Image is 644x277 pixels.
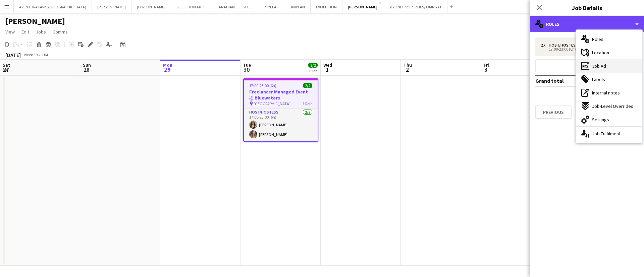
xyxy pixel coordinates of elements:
[33,27,49,36] a: Jobs
[3,62,10,68] span: Sat
[541,43,549,48] div: 2 x
[535,59,639,72] button: Add role
[211,0,258,13] button: CANADIAN LIFESTYLE
[92,0,131,13] button: [PERSON_NAME]
[50,27,70,36] a: Comms
[592,50,609,56] span: Location
[303,101,312,106] span: 1 Role
[303,83,312,88] span: 2/2
[162,66,172,73] span: 29
[42,52,48,57] div: +04
[254,101,290,106] span: [GEOGRAPHIC_DATA]
[5,52,21,58] div: [DATE]
[53,29,68,35] span: Comms
[322,66,332,73] span: 1
[163,62,172,68] span: Mon
[592,63,606,69] span: Job Ad
[530,16,644,32] div: Roles
[309,68,317,73] div: 1 Job
[82,66,91,73] span: 28
[243,62,251,68] span: Tue
[323,62,332,68] span: Wed
[131,0,171,13] button: [PERSON_NAME]
[484,62,489,68] span: Fri
[258,0,284,13] button: PHYLEAS
[483,66,489,73] span: 3
[383,0,447,13] button: BEYOND PROPERTIES/ OMNIYAT
[592,76,605,82] span: Labels
[541,48,626,51] div: 17:00-23:00 (6h)
[308,63,318,68] span: 2/2
[21,29,29,35] span: Edit
[171,0,211,13] button: SELECTION ARTS
[3,27,17,36] a: View
[592,90,620,96] span: Internal notes
[249,83,276,88] span: 17:00-23:00 (6h)
[576,127,642,140] div: Job Fulfilment
[535,106,572,119] button: Previous
[244,89,318,101] h3: Freelancer Managed Event @ Bluewaters
[5,29,15,35] span: View
[244,109,318,141] app-card-role: Host/Hostess2/217:00-23:00 (6h)[PERSON_NAME][PERSON_NAME]
[549,43,581,48] div: Host/Hostess
[592,36,603,42] span: Roles
[2,66,10,73] span: 27
[402,66,412,73] span: 2
[592,103,633,109] span: Job-Level Overrides
[530,3,644,12] h3: Job Details
[22,52,39,57] span: Week 39
[342,0,383,13] button: [PERSON_NAME]
[83,62,91,68] span: Sun
[242,66,251,73] span: 30
[311,0,342,13] button: EVOLUTION
[19,27,32,36] a: Edit
[5,16,65,26] h1: [PERSON_NAME]
[404,62,412,68] span: Thu
[284,0,311,13] button: UNIPLAN
[36,29,46,35] span: Jobs
[535,75,596,86] td: Grand total
[14,0,92,13] button: AVENTURA PARKS [GEOGRAPHIC_DATA]
[243,78,318,142] app-job-card: 17:00-23:00 (6h)2/2Freelancer Managed Event @ Bluewaters [GEOGRAPHIC_DATA]1 RoleHost/Hostess2/217...
[592,117,609,123] span: Settings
